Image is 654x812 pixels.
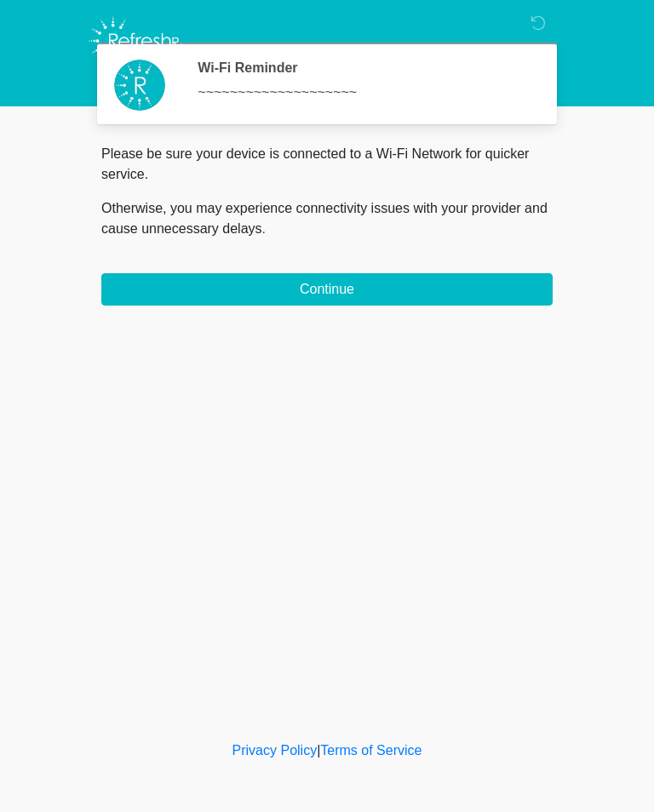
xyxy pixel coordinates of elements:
[101,144,553,185] p: Please be sure your device is connected to a Wi-Fi Network for quicker service.
[232,743,318,758] a: Privacy Policy
[84,13,187,69] img: Refresh RX Logo
[198,83,527,103] div: ~~~~~~~~~~~~~~~~~~~~
[317,743,320,758] a: |
[262,221,266,236] span: .
[101,198,553,239] p: Otherwise, you may experience connectivity issues with your provider and cause unnecessary delays
[114,60,165,111] img: Agent Avatar
[101,273,553,306] button: Continue
[320,743,422,758] a: Terms of Service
